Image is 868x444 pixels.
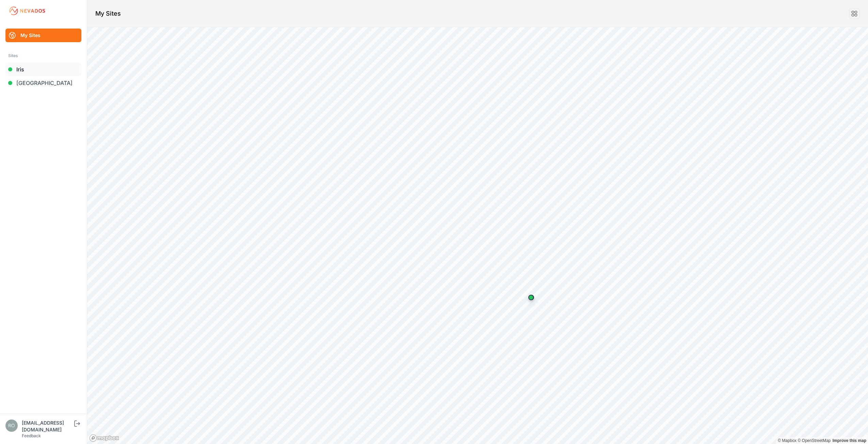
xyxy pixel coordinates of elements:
div: Sites [8,52,79,60]
h1: My Sites [95,9,121,18]
a: My Sites [5,29,81,42]
a: Mapbox logo [89,434,119,442]
a: Feedback [22,433,41,438]
a: Mapbox [778,438,797,443]
a: Map feedback [833,438,866,443]
img: rono@prim.com [5,420,18,432]
canvas: Map [87,27,868,444]
a: Iris [5,63,81,76]
a: [GEOGRAPHIC_DATA] [5,76,81,90]
img: Nevados [8,5,46,16]
div: [EMAIL_ADDRESS][DOMAIN_NAME] [22,420,73,433]
a: OpenStreetMap [798,438,831,443]
div: Map marker [524,291,538,304]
